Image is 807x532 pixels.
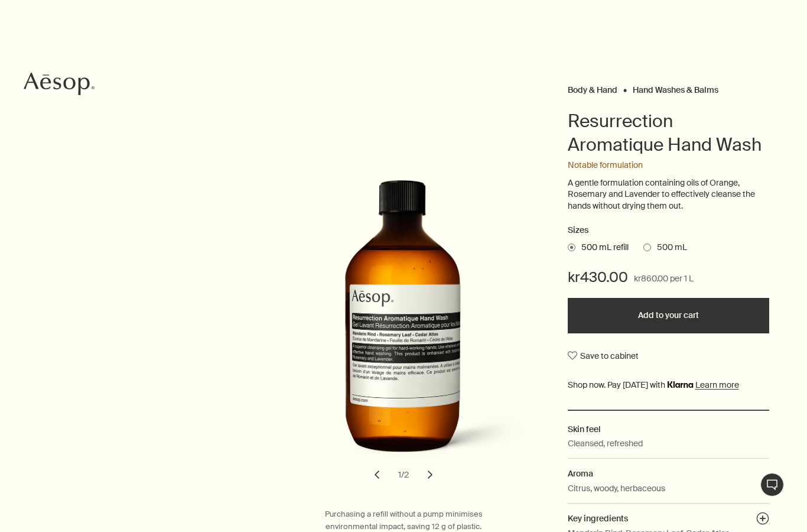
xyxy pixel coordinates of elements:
a: Body & Hand [568,85,617,90]
div: Resurrection Aromatique Hand Wash [269,151,538,488]
span: Purchasing a refill without a pump minimises environmental impact, saving 12 g of plastic. [325,509,483,531]
span: Key ingredients [568,513,628,524]
button: next slide [417,462,443,488]
a: Hand Washes & Balms [633,85,718,90]
span: 500 mL refill [575,242,629,254]
button: Live Assistance [760,473,784,497]
h1: Resurrection Aromatique Hand Wash [568,109,770,157]
img: Back of Aesop Resurrection Aromatique Hand Wash in amber bottle with screw top [277,151,537,473]
button: previous slide [364,462,390,488]
span: 500 mL [651,242,687,254]
button: Save to cabinet [568,345,639,366]
p: A gentle formulation containing oils of Orange, Rosemary and Lavender to effectively cleanse the ... [568,177,770,212]
h2: Aroma [568,467,770,480]
p: Citrus, woody, herbaceous [568,482,665,495]
h2: Sizes [568,223,770,238]
span: kr430.00 [568,268,628,287]
p: Cleansed, refreshed [568,437,643,450]
span: kr860.00 per 1 L [634,272,694,286]
svg: Aesop [24,72,95,96]
button: Key ingredients [756,512,769,528]
a: Aesop [21,69,97,102]
button: Add to your cart - kr430.00 [568,298,770,333]
h2: Skin feel [568,423,770,436]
